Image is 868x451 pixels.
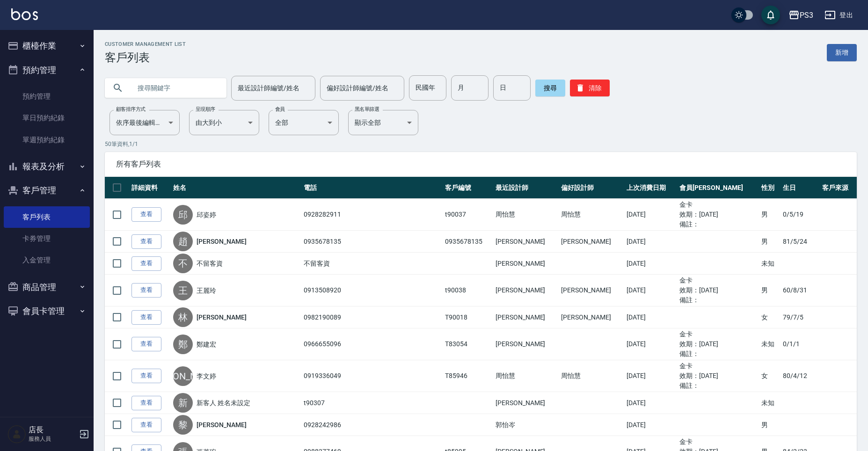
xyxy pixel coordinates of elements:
[197,237,246,246] a: [PERSON_NAME]
[820,177,857,199] th: 客戶來源
[679,329,757,339] ul: 金卡
[559,231,624,253] td: [PERSON_NAME]
[301,231,443,253] td: 0935678135
[679,339,757,349] ul: 效期： [DATE]
[131,234,161,249] a: 查看
[679,371,757,381] ul: 效期： [DATE]
[780,275,820,306] td: 60/8/31
[493,275,559,306] td: [PERSON_NAME]
[11,8,38,20] img: Logo
[559,360,624,392] td: 周怡慧
[29,425,76,435] h5: 店長
[780,231,820,253] td: 81/5/24
[679,210,757,219] ul: 效期： [DATE]
[624,253,677,275] td: [DATE]
[493,306,559,328] td: [PERSON_NAME]
[679,437,757,447] ul: 金卡
[624,392,677,414] td: [DATE]
[759,253,780,275] td: 未知
[301,275,443,306] td: 0913508920
[827,44,857,61] a: 新增
[679,276,757,285] ul: 金卡
[197,398,250,407] a: 新客人 姓名未設定
[105,51,186,64] h3: 客戶列表
[116,106,146,113] label: 顧客排序方式
[4,299,90,323] button: 會員卡管理
[109,110,180,135] div: 依序最後編輯時間
[196,106,215,113] label: 呈現順序
[173,254,193,273] div: 不
[780,360,820,392] td: 80/4/12
[761,6,780,24] button: save
[443,199,493,231] td: t90037
[493,177,559,199] th: 最近設計師
[493,199,559,231] td: 周怡慧
[679,219,757,229] ul: 備註：
[759,392,780,414] td: 未知
[759,414,780,436] td: 男
[189,110,259,135] div: 由大到小
[559,275,624,306] td: [PERSON_NAME]
[493,231,559,253] td: [PERSON_NAME]
[4,107,90,129] a: 單日預約紀錄
[679,381,757,391] ul: 備註：
[624,177,677,199] th: 上次消費日期
[4,249,90,271] a: 入金管理
[131,337,161,351] a: 查看
[624,275,677,306] td: [DATE]
[493,328,559,360] td: [PERSON_NAME]
[171,177,301,199] th: 姓名
[679,349,757,359] ul: 備註：
[301,199,443,231] td: 0928282911
[759,177,780,199] th: 性別
[4,34,90,58] button: 櫃檯作業
[785,6,817,25] button: PS3
[7,425,26,444] img: Person
[624,328,677,360] td: [DATE]
[355,106,379,113] label: 黑名單篩選
[677,177,759,199] th: 會員[PERSON_NAME]
[443,360,493,392] td: T85946
[759,306,780,328] td: 女
[780,306,820,328] td: 79/7/5
[559,199,624,231] td: 周怡慧
[679,200,757,210] ul: 金卡
[173,393,193,413] div: 新
[197,313,246,322] a: [PERSON_NAME]
[301,360,443,392] td: 0919336049
[559,177,624,199] th: 偏好設計師
[105,41,186,47] h2: Customer Management List
[4,228,90,249] a: 卡券管理
[570,80,610,96] button: 清除
[493,414,559,436] td: 郭怡岑
[197,340,216,349] a: 鄭建宏
[679,361,757,371] ul: 金卡
[301,177,443,199] th: 電話
[131,396,161,410] a: 查看
[131,207,161,222] a: 查看
[443,231,493,253] td: 0935678135
[443,177,493,199] th: 客戶編號
[443,275,493,306] td: t90038
[173,205,193,225] div: 邱
[131,418,161,432] a: 查看
[173,335,193,354] div: 鄭
[4,154,90,179] button: 報表及分析
[759,275,780,306] td: 男
[116,160,846,169] span: 所有客戶列表
[780,328,820,360] td: 0/1/1
[29,435,76,443] p: 服務人員
[493,253,559,275] td: [PERSON_NAME]
[624,231,677,253] td: [DATE]
[197,286,216,295] a: 王麗玲
[624,414,677,436] td: [DATE]
[197,259,223,268] a: 不留客資
[535,80,565,96] button: 搜尋
[780,177,820,199] th: 生日
[173,307,193,327] div: 林
[269,110,339,135] div: 全部
[4,86,90,107] a: 預約管理
[275,106,285,113] label: 會員
[624,360,677,392] td: [DATE]
[173,366,193,386] div: [PERSON_NAME]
